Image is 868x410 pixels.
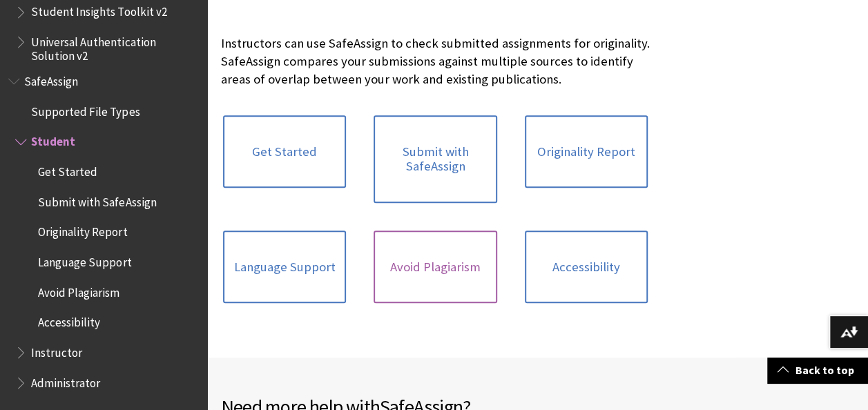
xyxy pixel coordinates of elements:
a: Accessibility [525,231,648,304]
a: Avoid Plagiarism [374,231,496,304]
span: Universal Authentication Solution v2 [31,30,197,63]
a: Submit with SafeAssign [374,115,496,203]
a: Get Started [223,115,346,188]
a: Originality Report [525,115,648,188]
a: Back to top [767,358,868,383]
span: Administrator [31,371,100,390]
nav: Book outline for Blackboard SafeAssign [8,70,199,394]
span: Get Started [38,160,97,179]
span: SafeAssign [24,70,78,88]
span: Originality Report [38,221,127,240]
p: Instructors can use SafeAssign to check submitted assignments for originality. SafeAssign compare... [221,35,650,89]
a: Language Support [223,231,346,304]
span: Avoid Plagiarism [38,281,119,300]
span: Language Support [38,251,131,269]
span: Submit with SafeAssign [38,191,156,209]
span: Supported File Types [31,100,139,119]
span: Accessibility [38,311,100,330]
span: Student [31,130,75,149]
span: Student Insights Toolkit v2 [31,1,166,19]
span: Instructor [31,341,82,360]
